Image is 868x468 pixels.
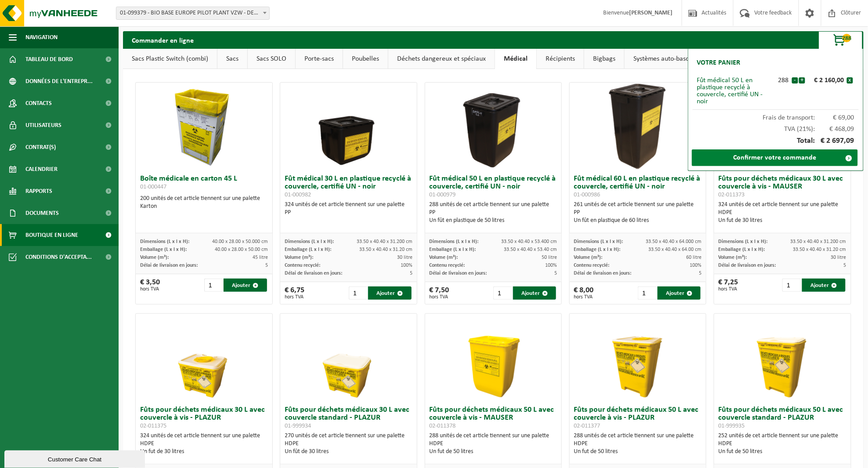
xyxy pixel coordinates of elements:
[545,263,557,268] span: 100%
[574,294,594,300] span: hors TVA
[140,432,268,456] div: 324 unités de cet article tiennent sur une palette
[253,255,268,260] span: 45 litre
[123,31,203,48] h2: Commander en ligne
[542,255,557,260] span: 50 litre
[449,314,537,402] img: 02-011378
[693,110,859,121] div: Frais de transport:
[719,192,745,198] span: 02-011373
[574,201,702,225] div: 261 unités de cet article tiennent sur une palette
[248,49,295,69] a: Sacs SOLO
[349,287,368,300] input: 1
[719,406,846,430] h3: Fûts pour déchets médicaux 50 L avec couvercle standard - PLAZUR
[140,247,187,252] span: Emballage (L x l x H):
[719,239,768,244] span: Dimensions (L x l x H):
[693,133,859,149] div: Total:
[513,287,557,300] button: Ajouter
[574,432,702,456] div: 288 unités de cet article tiennent sur une palette
[388,49,495,69] a: Déchets dangereux et spéciaux
[782,279,801,292] input: 1
[629,10,673,16] strong: [PERSON_NAME]
[430,263,465,268] span: Contenu recyclé:
[574,406,702,430] h3: Fûts pour déchets médicaux 50 L avec couvercle à vis - PLAZUR
[285,440,412,448] div: HDPE
[140,423,166,429] span: 02-011375
[25,180,52,202] span: Rapports
[719,440,846,448] div: HDPE
[25,48,73,70] span: Tableau de bord
[574,448,702,456] div: Un fut de 50 litres
[574,175,702,199] h3: Fût médical 60 L en plastique recyclé à couvercle, certifié UN - noir
[574,440,702,448] div: HDPE
[430,239,479,244] span: Dimensions (L x l x H):
[430,448,557,456] div: Un fut de 50 litres
[719,448,846,456] div: Un fut de 50 litres
[140,406,268,430] h3: Fûts pour déchets médicaux 30 L avec couvercle à vis - PLAZUR
[296,49,343,69] a: Porte-sacs
[430,192,456,198] span: 01-000979
[792,77,798,83] button: -
[285,406,412,430] h3: Fûts pour déchets médicaux 30 L avec couvercle standard - PLAZUR
[25,158,58,180] span: Calendrier
[699,271,702,276] span: 5
[574,255,603,260] span: Volume (m³):
[802,279,846,292] button: Ajouter
[574,247,621,252] span: Emballage (L x l x H):
[574,263,610,268] span: Contenu recyclé:
[815,126,855,133] span: € 468,09
[537,49,584,69] a: Récipients
[160,83,248,171] img: 01-000447
[430,201,557,225] div: 288 unités de cet article tiennent sur une palette
[719,423,745,429] span: 01-999935
[140,263,198,268] span: Délai de livraison en jours:
[285,287,304,300] div: € 6,75
[648,247,702,252] span: 33.50 x 40.40 x 64.00 cm
[719,263,776,268] span: Délai de livraison en jours:
[140,255,169,260] span: Volume (m³):
[140,184,166,190] span: 01-000447
[574,287,594,300] div: € 8,00
[738,314,826,402] img: 01-999935
[25,92,52,114] span: Contacts
[719,279,738,292] div: € 7,25
[574,209,702,217] div: PP
[574,239,623,244] span: Dimensions (L x l x H):
[343,49,388,69] a: Poubelles
[285,239,334,244] span: Dimensions (L x l x H):
[719,217,846,225] div: Un fut de 30 litres
[719,247,765,252] span: Emballage (L x l x H):
[357,239,412,244] span: 33.50 x 40.40 x 31.200 cm
[574,217,702,225] div: Un fût en plastique de 60 litres
[697,77,776,105] div: Fût médical 50 L en plastique recyclé à couvercle, certifié UN - noir
[430,217,557,225] div: Un fût en plastique de 50 litres
[658,287,701,300] button: Ajouter
[25,202,59,224] span: Documents
[204,279,223,292] input: 1
[25,224,78,246] span: Boutique en ligne
[594,83,682,171] img: 01-000986
[430,423,456,429] span: 02-011378
[719,432,846,456] div: 252 unités de cet article tiennent sur une palette
[493,287,512,300] input: 1
[397,255,412,260] span: 30 litre
[504,247,557,252] span: 33.50 x 40.40 x 53.40 cm
[359,247,412,252] span: 33.50 x 40.40 x 31.20 cm
[285,209,412,217] div: PP
[305,83,393,171] img: 01-000982
[224,279,267,292] button: Ajouter
[123,49,217,69] a: Sacs Plastic Switch (combi)
[686,255,702,260] span: 60 litre
[430,255,458,260] span: Volume (m³):
[140,175,268,192] h3: Boîte médicale en carton 45 L
[25,246,92,268] span: Conditions d'accepta...
[25,26,58,48] span: Navigation
[843,34,851,42] span: 288
[285,255,313,260] span: Volume (m³):
[285,201,412,217] div: 324 unités de cet article tiennent sur une palette
[265,263,268,268] span: 5
[25,136,56,158] span: Contrat(s)
[401,263,412,268] span: 100%
[285,423,311,429] span: 01-999934
[574,271,632,276] span: Délai de livraison en jours:
[815,114,855,121] span: € 69,00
